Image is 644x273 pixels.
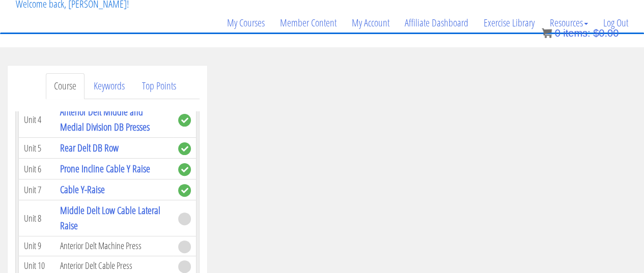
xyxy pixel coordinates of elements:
[19,200,55,236] td: Unit 8
[563,27,590,39] span: items:
[60,141,119,155] a: Rear Delt DB Row
[19,179,55,200] td: Unit 7
[178,184,191,197] span: complete
[593,27,599,39] span: $
[55,236,173,256] td: Anterior Delt Machine Press
[19,159,55,179] td: Unit 6
[46,73,85,99] a: Course
[542,27,619,39] a: 0 items: $0.00
[542,28,552,38] img: icon11.png
[19,102,55,138] td: Unit 4
[60,183,105,196] a: Cable Y-Raise
[178,163,191,176] span: complete
[60,203,160,232] a: Middle Delt Low Cable Lateral Raise
[60,162,150,175] a: Prone Incline Cable Y Raise
[554,27,560,39] span: 0
[593,27,619,39] bdi: 0.00
[178,142,191,155] span: complete
[19,138,55,159] td: Unit 5
[134,73,184,99] a: Top Points
[178,114,191,127] span: complete
[19,236,55,256] td: Unit 9
[86,73,133,99] a: Keywords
